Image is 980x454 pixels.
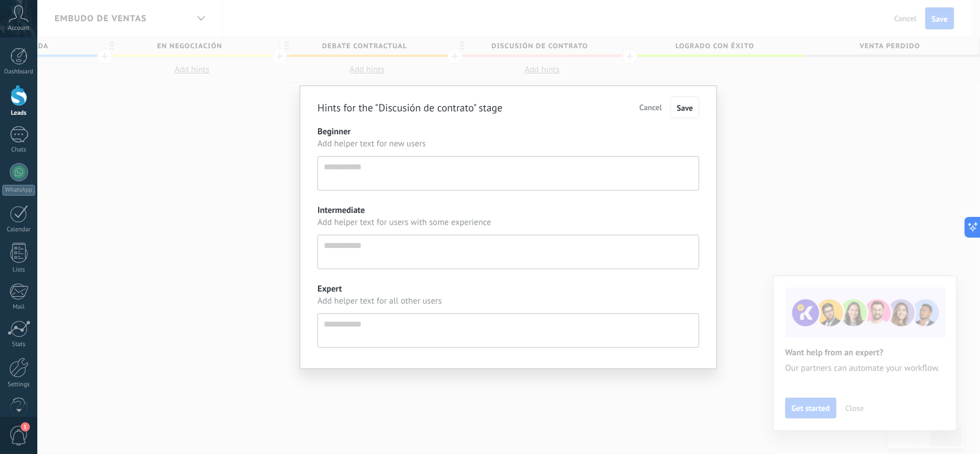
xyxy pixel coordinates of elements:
[317,296,699,306] span: Add helper text for all other users
[2,341,36,348] div: Stats
[8,25,29,32] span: Account
[317,101,502,114] h2: Hints for the "Discusión de contrato" stage
[640,102,662,112] span: Cancel
[317,126,699,137] label: Beginner
[2,266,36,274] div: Lists
[634,98,668,117] button: Cancel
[2,110,36,117] div: Leads
[21,422,30,432] span: 1
[317,205,699,216] label: Intermediate
[677,103,693,113] span: Save
[2,226,36,234] div: Calendar
[2,381,36,389] div: Settings
[2,185,35,196] div: WhatsApp
[317,284,699,294] label: Expert
[2,304,36,311] div: Mail
[671,96,699,118] button: Save
[2,146,36,154] div: Chats
[317,138,699,149] span: Add helper text for new users
[317,217,699,228] span: Add helper text for users with some experience
[2,68,36,76] div: Dashboard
